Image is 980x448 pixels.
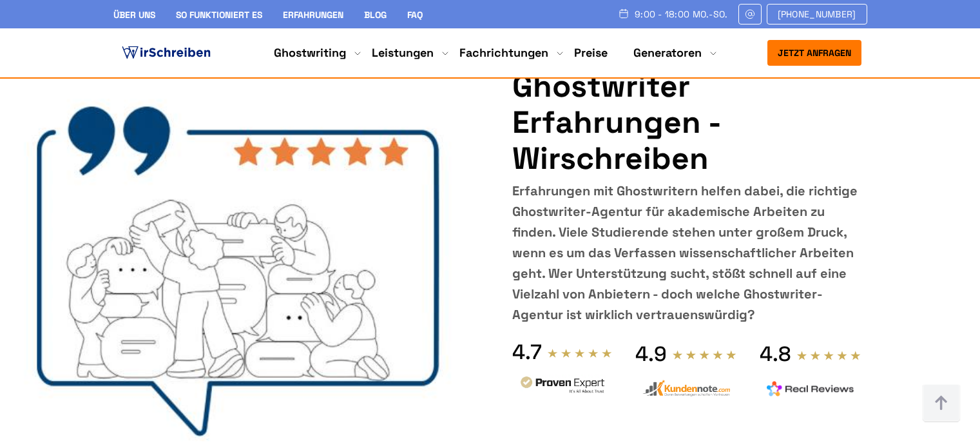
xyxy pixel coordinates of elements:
[778,9,856,19] span: [PHONE_NUMBER]
[618,8,629,19] img: Schedule
[459,45,548,61] a: Fachrichtungen
[407,9,423,21] a: FAQ
[574,45,608,60] a: Preise
[642,380,730,397] img: kundennote
[283,9,343,21] a: Erfahrungen
[372,45,434,61] a: Leistungen
[364,9,387,21] a: Blog
[633,45,702,61] a: Generatoren
[922,384,961,423] img: button top
[767,4,867,24] a: [PHONE_NUMBER]
[274,45,346,61] a: Ghostwriting
[119,43,213,63] img: logo ghostwriter-österreich
[635,341,667,367] div: 4.9
[547,348,613,359] img: stars
[512,180,861,325] div: Erfahrungen mit Ghostwritern helfen dabei, die richtige Ghostwriter-Agentur für akademische Arbei...
[635,9,728,19] span: 9:00 - 18:00 Mo.-So.
[113,9,155,21] a: Über uns
[760,341,791,367] div: 4.8
[519,375,606,398] img: provenexpert
[176,9,262,21] a: So funktioniert es
[512,68,861,177] h1: Ghostwriter Erfahrungen - Wirschreiben
[767,40,861,66] button: Jetzt anfragen
[744,9,756,19] img: Email
[512,339,542,365] div: 4.7
[767,381,854,396] img: realreviews
[672,349,737,360] img: stars
[796,350,861,361] img: stars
